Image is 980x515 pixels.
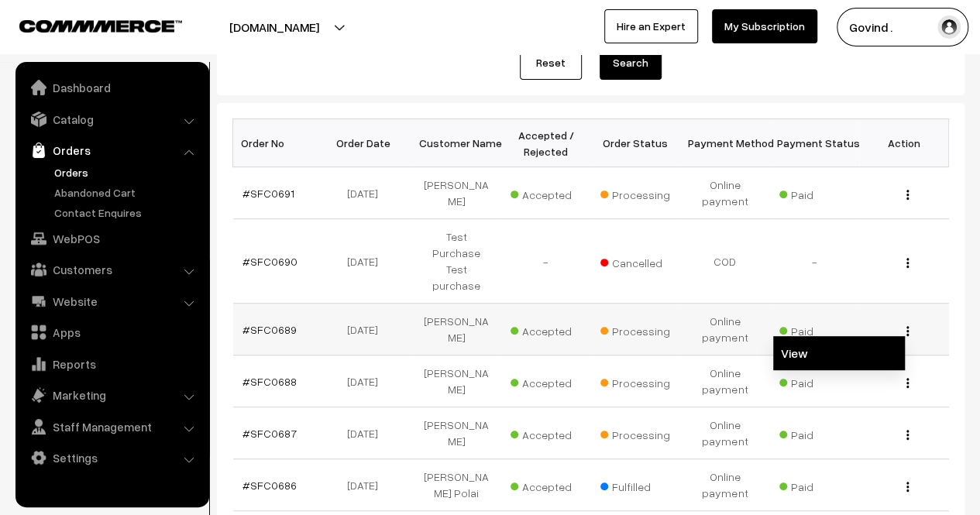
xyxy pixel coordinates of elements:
th: Customer Name [412,119,502,167]
a: Orders [50,164,204,180]
span: Cancelled [600,251,678,271]
img: Menu [906,258,909,268]
button: Govind . [837,8,968,46]
span: Accepted [511,371,588,391]
td: [PERSON_NAME] [412,304,502,355]
td: [PERSON_NAME] [412,407,502,459]
a: Contact Enquires [50,204,204,221]
span: Accepted [511,183,588,203]
span: Accepted [511,319,588,339]
span: Paid [779,475,857,495]
td: Online payment [680,459,770,511]
a: Staff Management [19,413,204,441]
th: Accepted / Rejected [501,119,591,167]
span: Paid [779,319,857,339]
a: View [773,336,905,370]
a: Reports [19,350,204,378]
td: [PERSON_NAME] [412,355,502,407]
span: Accepted [511,423,588,443]
td: Test Purchase Test purchase [412,219,502,304]
th: Payment Status [770,119,860,167]
td: Online payment [680,407,770,459]
a: COMMMERCE [19,15,155,34]
td: [PERSON_NAME] Polai [412,459,502,511]
a: Settings [19,444,204,472]
a: Orders [19,136,204,164]
a: Website [19,287,204,315]
th: Order Status [591,119,681,167]
img: Menu [906,378,909,388]
img: Menu [906,430,909,440]
span: Fulfilled [600,475,678,495]
a: #SFC0689 [242,323,297,336]
td: Online payment [680,304,770,355]
a: #SFC0688 [242,375,297,388]
td: [DATE] [322,304,412,355]
th: Action [859,119,949,167]
a: #SFC0691 [242,187,294,200]
img: Menu [906,190,909,200]
td: [DATE] [322,167,412,219]
img: COMMMERCE [19,20,182,32]
img: user [937,15,961,39]
span: Paid [779,183,857,203]
img: Menu [906,482,909,492]
button: Search [600,46,662,80]
a: Reset [520,46,582,80]
a: Abandoned Cart [50,184,204,201]
img: Menu [906,326,909,336]
button: [DOMAIN_NAME] [175,8,373,46]
td: [DATE] [322,407,412,459]
td: [PERSON_NAME] [412,167,502,219]
a: Apps [19,318,204,346]
span: Processing [600,423,678,443]
span: Accepted [511,475,588,495]
td: Online payment [680,355,770,407]
span: Paid [779,371,857,391]
td: Online payment [680,167,770,219]
a: #SFC0687 [242,427,297,440]
td: - [770,219,860,304]
a: Catalog [19,105,204,133]
span: Processing [600,371,678,391]
a: #SFC0690 [242,255,297,268]
td: [DATE] [322,355,412,407]
th: Payment Method [680,119,770,167]
a: Dashboard [19,74,204,101]
td: - [501,219,591,304]
td: [DATE] [322,459,412,511]
a: Customers [19,256,204,283]
td: COD [680,219,770,304]
a: #SFC0686 [242,479,297,492]
a: Marketing [19,381,204,409]
th: Order Date [322,119,412,167]
a: Hire an Expert [604,9,698,43]
th: Order No [233,119,323,167]
span: Processing [600,183,678,203]
a: My Subscription [712,9,817,43]
td: [DATE] [322,219,412,304]
span: Processing [600,319,678,339]
a: WebPOS [19,225,204,252]
span: Paid [779,423,857,443]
